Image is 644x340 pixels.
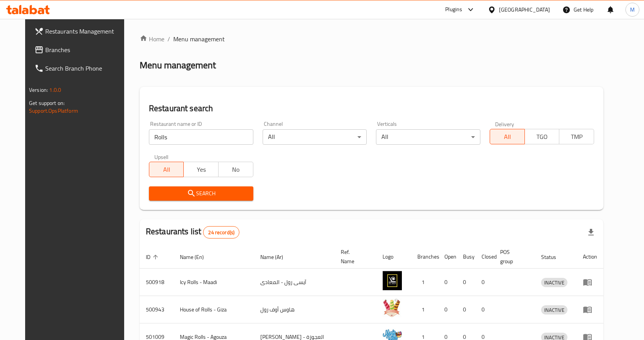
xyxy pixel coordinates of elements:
span: Restaurants Management [45,27,126,36]
span: All [493,131,522,142]
span: Ref. Name [341,247,367,266]
button: Search [149,186,253,201]
span: Yes [187,164,215,175]
td: 0 [438,296,457,323]
div: All [376,129,480,145]
th: Busy [457,245,475,269]
span: TGO [528,131,557,142]
span: All [152,164,181,175]
span: Search [155,189,247,198]
span: POS group [500,247,526,266]
a: Support.OpsPlatform [29,106,78,116]
div: Menu [583,305,597,314]
td: هاوس أوف رول [254,296,335,323]
div: Plugins [445,5,462,14]
div: [GEOGRAPHIC_DATA] [499,5,550,14]
td: 0 [438,269,457,296]
div: Menu [583,277,597,287]
div: Total records count [203,226,239,239]
label: Upsell [154,154,169,159]
button: All [149,162,184,177]
label: Delivery [495,121,514,127]
th: Closed [475,245,494,269]
span: Get support on: [29,98,65,108]
span: 1.0.0 [49,85,61,95]
span: ID [146,252,161,262]
div: All [263,129,367,145]
td: 0 [457,269,475,296]
span: Status [541,252,566,262]
img: House of Rolls - Giza [383,298,402,318]
a: Restaurants Management [28,22,133,41]
a: Search Branch Phone [28,59,133,78]
span: Search Branch Phone [45,64,126,73]
td: 0 [475,269,494,296]
span: INACTIVE [541,306,567,315]
button: No [218,162,253,177]
h2: Restaurant search [149,103,594,114]
span: INACTIVE [541,278,567,287]
th: Branches [411,245,438,269]
span: Menu management [173,34,225,44]
th: Open [438,245,457,269]
td: 0 [457,296,475,323]
span: TMP [562,131,591,142]
button: Yes [183,162,219,177]
span: Name (En) [180,252,214,262]
li: / [167,34,170,44]
button: All [490,129,525,144]
td: 0 [475,296,494,323]
span: Branches [45,45,126,54]
span: 24 record(s) [203,229,239,236]
td: 500918 [140,269,174,296]
div: Export file [582,223,600,242]
input: Search for restaurant name or ID.. [149,129,253,145]
span: Version: [29,85,48,95]
th: Logo [376,245,411,269]
td: 500943 [140,296,174,323]
span: Name (Ar) [260,252,293,262]
span: M [630,5,635,14]
h2: Menu management [140,59,216,71]
a: Home [140,34,164,44]
td: 1 [411,269,438,296]
nav: breadcrumb [140,34,603,44]
h2: Restaurants list [146,226,239,239]
td: 1 [411,296,438,323]
td: Icy Rolls - Maadi [174,269,254,296]
button: TGO [524,129,560,144]
img: Icy Rolls - Maadi [383,271,402,290]
th: Action [577,245,603,269]
button: TMP [559,129,594,144]
td: House of Rolls - Giza [174,296,254,323]
a: Branches [28,41,133,59]
td: آيسى رول - المعادى [254,269,335,296]
span: No [222,164,250,175]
